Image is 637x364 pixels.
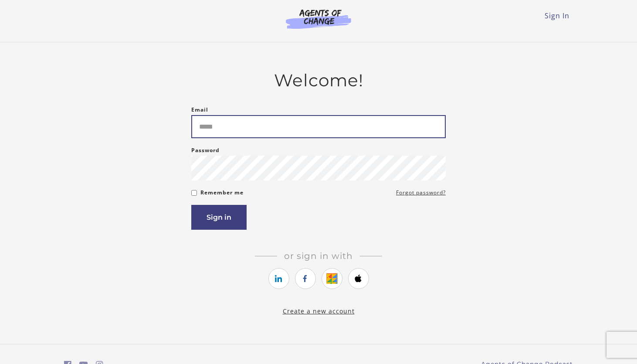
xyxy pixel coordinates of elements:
span: Or sign in with [277,251,360,261]
label: Password [191,145,220,156]
a: https://courses.thinkific.com/users/auth/google?ss%5Breferral%5D=&ss%5Buser_return_to%5D=&ss%5Bvi... [322,268,342,289]
a: https://courses.thinkific.com/users/auth/apple?ss%5Breferral%5D=&ss%5Buser_return_to%5D=&ss%5Bvis... [348,268,369,289]
label: Remember me [200,187,244,198]
h2: Welcome! [191,70,446,91]
a: Create a new account [283,307,355,315]
a: https://courses.thinkific.com/users/auth/linkedin?ss%5Breferral%5D=&ss%5Buser_return_to%5D=&ss%5B... [268,268,289,289]
a: https://courses.thinkific.com/users/auth/facebook?ss%5Breferral%5D=&ss%5Buser_return_to%5D=&ss%5B... [295,268,316,289]
button: Sign in [191,205,247,230]
img: Agents of Change Logo [277,9,360,29]
a: Sign In [545,11,569,20]
a: Forgot password? [396,187,446,198]
label: Email [191,105,208,115]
